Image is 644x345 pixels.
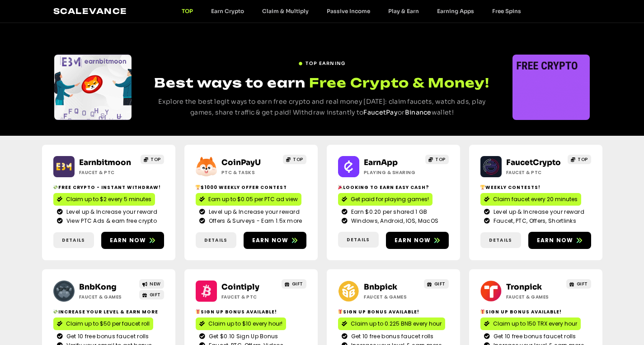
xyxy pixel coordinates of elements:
span: GIFT [577,281,588,287]
a: Scalevance [53,6,127,16]
a: GIFT [282,279,306,289]
span: Best ways to earn [154,75,306,91]
a: Details [338,232,379,248]
span: Earn up to $0.05 per PTC ad view [208,195,298,203]
span: Claim up to $10 every hour! [208,320,282,328]
nav: Menu [173,8,530,14]
h2: Looking to Earn Easy Cash? [338,184,449,191]
span: Get 10 free bonus faucet rolls [491,332,576,340]
a: Bnbpick [364,282,397,292]
a: Free Spins [483,8,530,14]
a: GIFT [566,279,591,289]
a: Earning Apps [428,8,483,14]
h2: Faucet & Games [364,294,420,300]
img: 🎉 [338,185,343,189]
span: Earn now [110,236,146,244]
a: Passive Income [318,8,379,14]
p: Explore the best legit ways to earn free crypto and real money [DATE]: claim faucets, watch ads, ... [148,97,496,118]
a: Claim & Multiply [253,8,318,14]
a: Cointiply [221,282,259,292]
h2: Faucet & PTC [79,169,136,176]
a: Play & Earn [379,8,428,14]
img: 💸 [53,309,58,314]
span: View PTC Ads & earn free crypto [64,217,157,225]
span: Level up & Increase your reward [207,208,300,216]
h2: ptc & Tasks [221,169,278,176]
span: Level up & Increase your reward [64,208,157,216]
a: Claim up to 150 TRX every hour [480,317,581,330]
span: Earn $0.20 per shared 1 GB [349,208,428,216]
a: TOP EARNING [298,56,345,67]
img: 🎁 [338,309,343,314]
h2: Faucet & Games [506,294,563,300]
a: Claim up to $50 per faucet roll [53,317,153,330]
a: TOP [568,155,591,164]
span: Windows, Android, IOS, MacOS [349,217,438,225]
span: GIFT [434,281,446,287]
span: Get $0.10 Sign Up Bonus [207,332,278,340]
span: TOP [293,156,303,163]
span: Offers & Surveys - Earn 1.5x more [207,217,302,225]
a: TOP [283,155,306,164]
span: Details [62,237,85,244]
a: Claim up to $10 every hour! [196,317,286,330]
span: Earn now [537,236,573,244]
a: EarnApp [364,158,398,167]
a: Details [53,232,94,248]
span: Details [347,236,370,243]
a: GIFT [424,279,449,289]
h2: Playing & Sharing [364,169,420,176]
a: NEW [139,279,164,289]
a: Earn Crypto [202,8,253,14]
span: Get paid for playing games! [351,195,429,203]
img: 🏆 [480,185,485,189]
a: Tronpick [506,282,542,292]
img: 💸 [53,185,58,189]
a: Get paid for playing games! [338,193,432,206]
a: BnbKong [79,282,117,292]
img: 🎁 [480,309,485,314]
a: Binance [405,108,432,116]
span: GIFT [292,281,303,287]
h2: Sign Up Bonus Available! [338,308,449,315]
span: Level up & Increase your reward [491,208,584,216]
a: FaucetCrypto [506,158,561,167]
h2: Free crypto - Instant withdraw! [53,184,164,191]
span: Claim up to 0.225 BNB every hour [351,320,442,328]
a: Earn now [101,232,164,249]
a: GIFT [139,290,164,299]
h2: Weekly contests! [480,184,591,191]
span: Earn now [252,236,289,244]
h2: Sign Up Bonus Available! [480,308,591,315]
a: Details [480,232,521,248]
span: Earn now [395,236,431,244]
span: Get 10 free bonus faucet rolls [64,332,149,340]
img: 🏆 [196,185,200,189]
img: 🎁 [196,309,200,314]
a: CoinPayU [221,158,261,167]
span: TOP [435,156,446,163]
span: Get 10 free bonus faucet rolls [349,332,434,340]
h2: Increase your level & earn more [53,308,164,315]
a: Details [196,232,236,248]
span: Free Crypto & Money! [309,74,489,92]
span: TOP EARNING [306,60,345,67]
span: Claim up to 150 TRX every hour [493,320,577,328]
span: Details [489,237,512,244]
span: Claim up to $2 every 5 minutes [66,195,151,203]
a: Earn now [244,232,306,249]
a: Claim faucet every 20 minutes [480,193,581,206]
div: Slides [54,55,132,120]
span: Details [204,237,227,244]
span: Claim up to $50 per faucet roll [66,320,150,328]
h2: $1000 Weekly Offer contest [196,184,306,191]
a: TOP [173,8,202,14]
h2: Faucet & Games [79,294,136,300]
h2: Faucet & PTC [506,169,563,176]
span: TOP [578,156,588,163]
div: Slides [512,55,590,120]
a: Earn up to $0.05 per PTC ad view [196,193,301,206]
h2: Faucet & PTC [221,294,278,300]
a: TOP [141,155,164,164]
span: TOP [150,156,161,163]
